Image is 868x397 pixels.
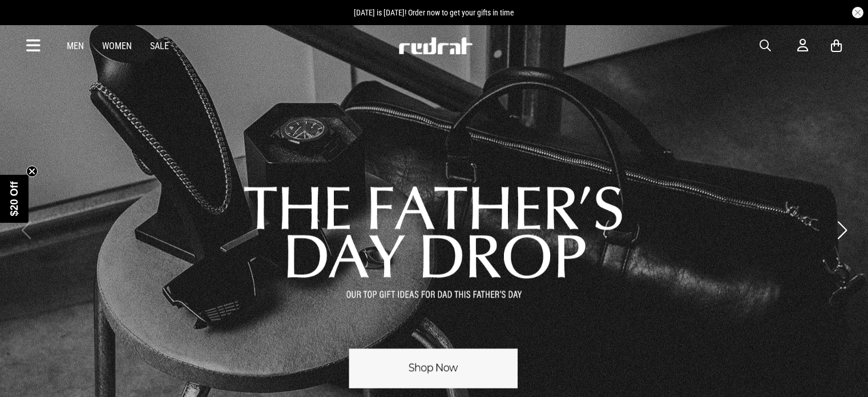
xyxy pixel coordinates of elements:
[67,41,84,51] a: Men
[150,41,169,51] a: Sale
[834,218,850,243] button: Next slide
[26,166,38,177] button: Close teaser
[9,181,20,216] span: $20 Off
[354,8,514,17] span: [DATE] is [DATE]! Order now to get your gifts in time
[18,218,34,243] button: Previous slide
[102,41,132,51] a: Women
[398,37,473,54] img: Redrat logo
